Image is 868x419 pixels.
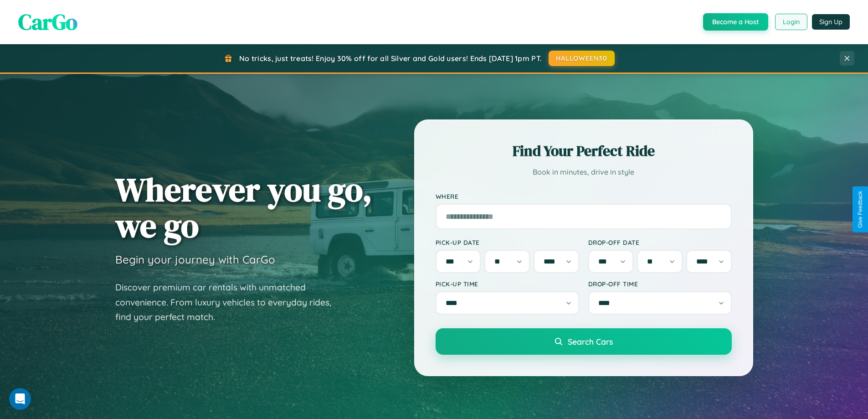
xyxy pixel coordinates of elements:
[703,13,768,31] button: Become a Host
[436,238,579,246] label: Pick-up Date
[9,388,31,410] iframe: Intercom live chat
[239,54,542,63] span: No tricks, just treats! Enjoy 30% off for all Silver and Gold users! Ends [DATE] 1pm PT.
[588,238,732,246] label: Drop-off Date
[436,280,579,288] label: Pick-up Time
[549,51,615,66] button: HALLOWEEN30
[436,192,732,200] label: Where
[436,141,732,161] h2: Find Your Perfect Ride
[857,191,863,228] div: Give Feedback
[18,7,77,37] span: CarGo
[115,253,275,266] h3: Begin your journey with CarGo
[568,336,613,347] span: Search Cars
[812,14,850,30] button: Sign Up
[436,166,732,179] p: Book in minutes, drive in style
[588,280,732,288] label: Drop-off Time
[436,328,732,355] button: Search Cars
[115,171,372,243] h1: Wherever you go, we go
[775,14,807,30] button: Login
[115,280,343,325] p: Discover premium car rentals with unmatched convenience. From luxury vehicles to everyday rides, ...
